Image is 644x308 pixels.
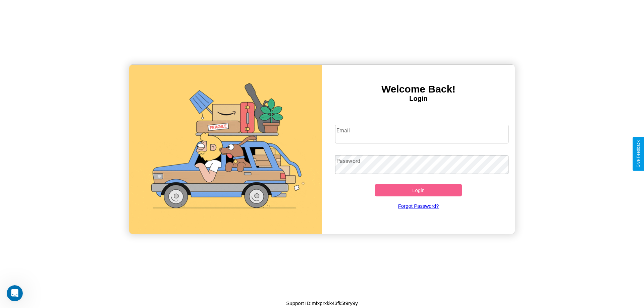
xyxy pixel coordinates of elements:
[332,196,505,215] a: Forgot Password?
[7,285,23,301] iframe: Intercom live chat
[636,140,641,168] div: Give Feedback
[375,184,462,196] button: Login
[322,83,515,95] h3: Welcome Back!
[129,65,322,234] img: gif
[286,299,358,308] p: Support ID: mfxprxkk43fk5t9ry9y
[322,95,515,103] h4: Login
